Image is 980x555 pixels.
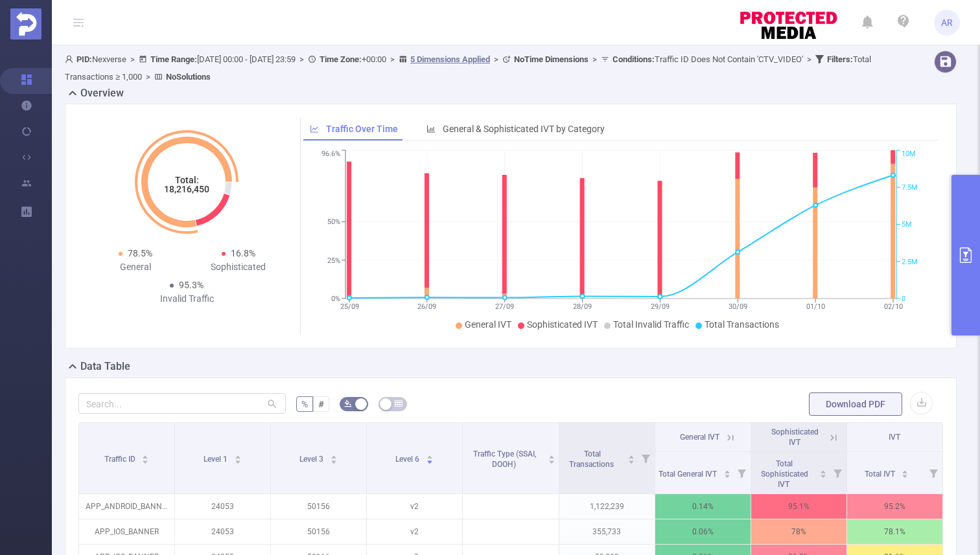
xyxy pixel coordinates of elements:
[410,54,490,64] u: 5 Dimensions Applied
[80,85,124,101] h2: Overview
[828,452,846,493] i: Filter menu
[732,452,751,493] i: Filter menu
[417,302,436,311] tspan: 26/09
[751,494,846,519] p: 95.1%
[331,295,340,303] tspan: 0%
[627,453,635,457] i: icon: caret-up
[723,468,730,472] i: icon: caret-up
[175,519,270,544] p: 24053
[548,453,555,457] i: icon: caret-up
[65,54,871,82] span: Nexverse [DATE] 00:00 - [DATE] 23:59 +00:00
[271,519,366,544] p: 50156
[395,400,402,407] i: icon: table
[883,302,902,311] tspan: 02/10
[443,124,605,134] span: General & Sophisticated IVT by Category
[426,453,434,457] i: icon: caret-up
[142,459,149,462] i: icon: caret-down
[559,519,655,544] p: 355,733
[924,452,942,493] i: Filter menu
[573,302,592,311] tspan: 28/09
[320,54,362,64] b: Time Zone:
[819,468,826,472] i: icon: caret-up
[650,302,669,311] tspan: 29/09
[327,218,340,227] tspan: 50%
[465,319,511,330] span: General IVT
[231,248,255,258] span: 16.8%
[204,455,229,464] span: Level 1
[321,150,340,159] tspan: 96.6%
[331,459,338,462] i: icon: caret-down
[426,459,434,462] i: icon: caret-down
[318,399,324,409] span: #
[751,519,846,544] p: 78%
[819,473,826,477] i: icon: caret-down
[901,468,909,476] div: Sort
[941,10,953,36] span: AR
[135,292,239,306] div: Invalid Traffic
[847,494,942,519] p: 95.2%
[655,519,751,544] p: 0.06%
[806,302,824,311] tspan: 01/10
[164,184,209,194] tspan: 18,216,450
[76,54,92,64] b: PID:
[548,459,555,462] i: icon: caret-down
[548,453,555,461] div: Sort
[761,459,808,489] span: Total Sophisticated IVT
[296,54,308,64] span: >
[495,302,514,311] tspan: 27/09
[395,455,421,464] span: Level 6
[728,302,747,311] tspan: 30/09
[809,392,902,416] button: Download PDF
[847,519,942,544] p: 78.1%
[367,519,462,544] p: v2
[612,54,655,64] b: Conditions :
[569,449,616,469] span: Total Transactions
[179,280,204,290] span: 95.3%
[723,473,730,477] i: icon: caret-down
[723,468,731,476] div: Sort
[235,453,242,457] i: icon: caret-up
[902,258,918,266] tspan: 2.5M
[310,124,319,133] i: icon: line-chart
[902,468,909,472] i: icon: caret-up
[84,260,187,274] div: General
[627,459,635,462] i: icon: caret-down
[902,183,918,192] tspan: 7.5M
[235,459,242,462] i: icon: caret-down
[771,427,819,447] span: Sophisticated IVT
[301,399,308,409] span: %
[902,473,909,477] i: icon: caret-down
[234,453,242,461] div: Sort
[104,455,137,464] span: Traffic ID
[527,319,598,330] span: Sophisticated IVT
[559,494,655,519] p: 1,122,239
[344,400,352,407] i: icon: bg-colors
[636,423,655,493] i: Filter menu
[150,54,197,64] b: Time Range:
[426,124,436,133] i: icon: bar-chart
[819,468,827,476] div: Sort
[128,248,152,258] span: 78.5%
[902,150,916,159] tspan: 10M
[902,295,905,303] tspan: 0
[627,453,635,461] div: Sort
[490,54,502,64] span: >
[187,260,290,274] div: Sophisticated
[65,55,76,63] i: icon: user
[79,519,174,544] p: APP_IOS_BANNER
[340,302,358,311] tspan: 25/09
[865,470,897,479] span: Total IVT
[589,54,601,64] span: >
[326,124,398,134] span: Traffic Over Time
[659,470,719,479] span: Total General IVT
[705,319,779,330] span: Total Transactions
[299,455,325,464] span: Level 3
[889,433,900,442] span: IVT
[827,54,853,64] b: Filters :
[142,72,154,82] span: >
[126,54,139,64] span: >
[331,453,338,457] i: icon: caret-up
[141,453,149,461] div: Sort
[78,393,286,414] input: Search...
[612,54,803,64] span: Traffic ID Does Not Contain 'CTV_VIDEO'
